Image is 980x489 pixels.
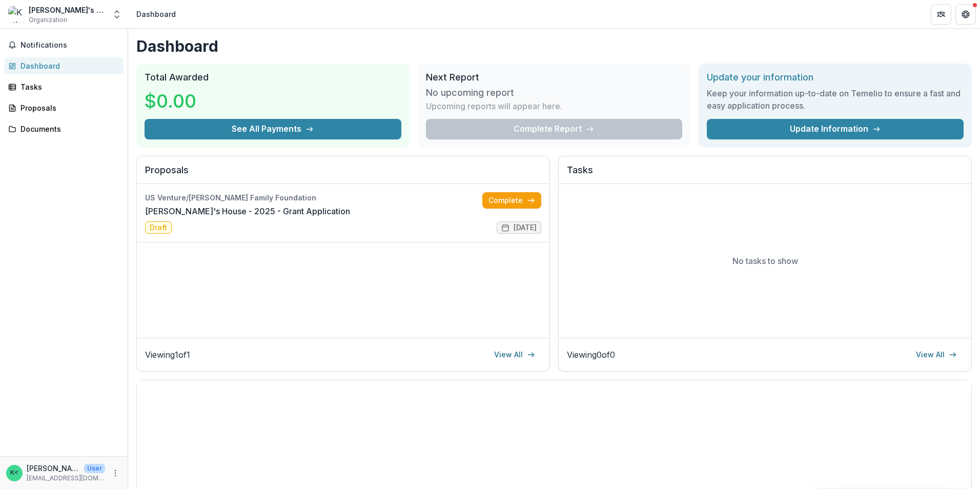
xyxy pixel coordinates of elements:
p: No tasks to show [732,255,798,267]
h1: Dashboard [136,37,972,55]
a: Dashboard [4,57,124,74]
a: Documents [4,120,124,137]
button: Partners [931,4,951,25]
div: Dashboard [136,9,176,19]
a: Proposals [4,99,124,116]
span: Notifications [21,41,119,50]
h2: Next Report [426,72,683,83]
p: User [84,464,105,473]
p: Viewing 1 of 1 [145,349,190,361]
button: See All Payments [145,119,401,139]
h2: Update your information [707,72,964,83]
button: Get Help [955,4,976,25]
button: Notifications [4,37,124,53]
div: [PERSON_NAME]'s House [29,5,106,15]
div: Documents [21,124,115,134]
div: Keegan Flynn <khgrants@kathys-house.org> <khgrants@kathys-house.org> [10,470,18,476]
a: Complete [482,192,541,209]
a: View All [910,347,963,363]
nav: breadcrumb [132,7,180,22]
div: Dashboard [21,60,115,71]
p: Viewing 0 of 0 [567,349,615,361]
h2: Tasks [567,165,963,184]
img: Kathy's House [8,6,25,23]
h3: No upcoming report [426,87,514,98]
p: [PERSON_NAME] <[EMAIL_ADDRESS][DOMAIN_NAME]> <[EMAIL_ADDRESS][DOMAIN_NAME]> [27,463,80,474]
div: Tasks [21,81,115,92]
p: Upcoming reports will appear here. [426,100,562,112]
button: Open entity switcher [110,4,124,25]
div: Proposals [21,103,115,113]
span: Organization [29,15,67,25]
h2: Proposals [145,165,541,184]
p: [EMAIL_ADDRESS][DOMAIN_NAME] [27,474,105,483]
h3: $0.00 [145,87,221,115]
h2: Total Awarded [145,72,401,83]
a: [PERSON_NAME]'s House - 2025 - Grant Application [145,205,350,217]
h3: Keep your information up-to-date on Temelio to ensure a fast and easy application process. [707,87,964,112]
button: More [109,467,121,479]
a: Update Information [707,119,964,139]
a: Tasks [4,78,124,95]
a: View All [488,347,541,363]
